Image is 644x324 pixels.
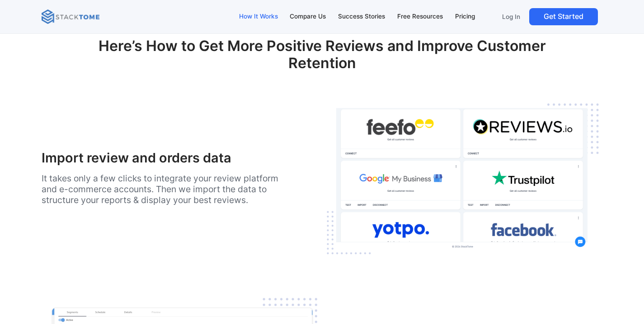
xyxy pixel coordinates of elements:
a: Success Stories [334,7,390,26]
p: Log In [502,13,520,21]
div: Pricing [455,12,475,22]
a: Get Started [529,8,598,25]
h3: Import review and orders data [42,150,285,166]
a: How It Works [235,7,282,26]
div: Compare Us [290,12,326,22]
img: Easy integration between your review platform and e-commerce accounts [322,99,602,260]
div: Success Stories [338,12,385,22]
div: How It Works [239,12,278,22]
a: Pricing [451,7,479,26]
a: Log In [497,8,526,25]
a: Free Resources [393,7,447,26]
h2: Here’s How to Get More Positive Reviews and Improve Customer Retention [42,37,602,88]
div: Free Resources [397,12,443,22]
a: Compare Us [286,7,330,26]
p: It takes only a few clicks to integrate your review platform and e-commerce accounts. Then we imp... [42,173,285,205]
